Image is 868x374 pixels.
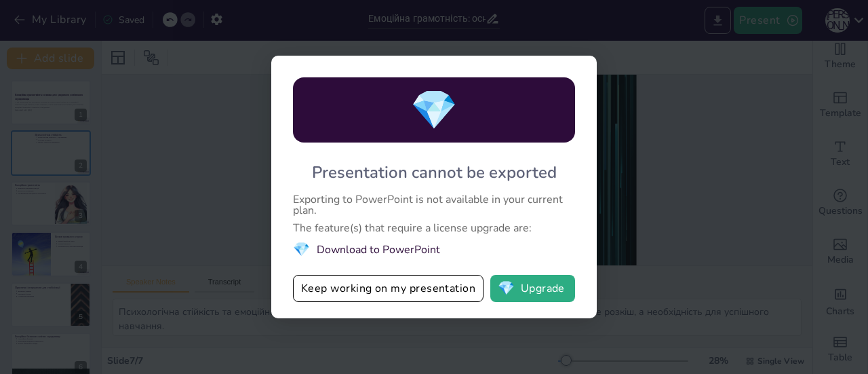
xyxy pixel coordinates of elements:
span: diamond [498,282,515,295]
div: The feature(s) that require a license upgrade are: [293,223,575,233]
div: Presentation cannot be exported [312,162,557,183]
button: Keep working on my presentation [293,275,484,302]
li: Download to PowerPoint [293,240,575,259]
span: diamond [410,84,458,136]
span: diamond [293,240,310,259]
div: Exporting to PowerPoint is not available in your current plan. [293,194,575,216]
button: diamondUpgrade [490,275,575,302]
